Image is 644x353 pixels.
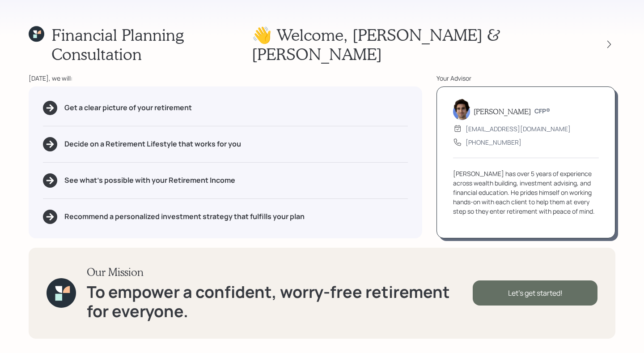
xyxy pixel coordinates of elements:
[466,138,521,147] div: [PHONE_NUMBER]
[64,176,235,185] h5: See what's possible with your Retirement Income
[453,169,599,216] div: [PERSON_NAME] has over 5 years of experience across wealth building, investment advising, and fin...
[453,99,470,120] img: harrison-schaefer-headshot-2.png
[473,280,597,306] div: Let's get started!
[64,212,305,221] h5: Recommend a personalized investment strategy that fulfills your plan
[252,25,587,64] h1: 👋 Welcome , [PERSON_NAME] & [PERSON_NAME]
[87,266,473,279] h3: Our Mission
[51,25,251,64] h1: Financial Planning Consultation
[436,73,615,83] div: Your Advisor
[29,73,422,83] div: [DATE], we will:
[64,103,192,112] h5: Get a clear picture of your retirement
[474,107,531,116] h5: [PERSON_NAME]
[466,124,571,133] div: [EMAIL_ADDRESS][DOMAIN_NAME]
[87,282,473,321] h1: To empower a confident, worry-free retirement for everyone.
[534,108,550,115] h6: CFP®
[64,140,241,148] h5: Decide on a Retirement Lifestyle that works for you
